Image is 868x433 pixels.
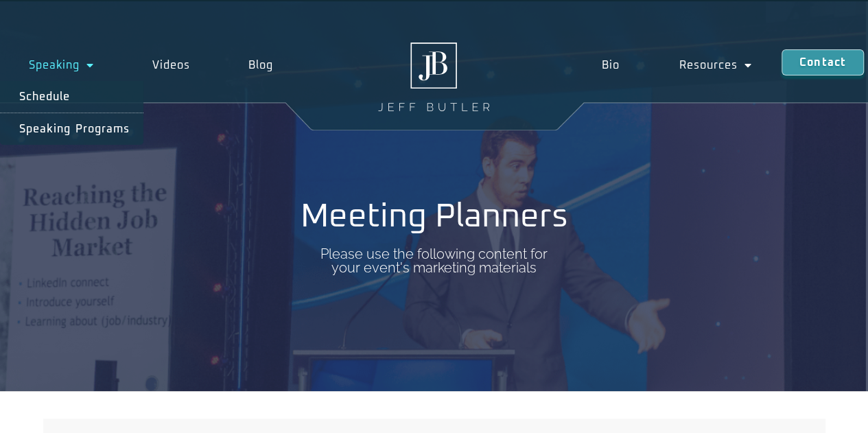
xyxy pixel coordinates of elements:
a: Contact [782,49,864,75]
nav: Menu [572,49,782,81]
a: Resources [649,49,782,81]
a: Videos [124,49,220,81]
a: Bio [572,49,650,81]
p: Please use the following content for your event's marketing materials [307,247,561,274]
h1: Meeting Planners [301,200,568,233]
span: Contact [799,57,846,68]
a: Blog [220,49,303,81]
